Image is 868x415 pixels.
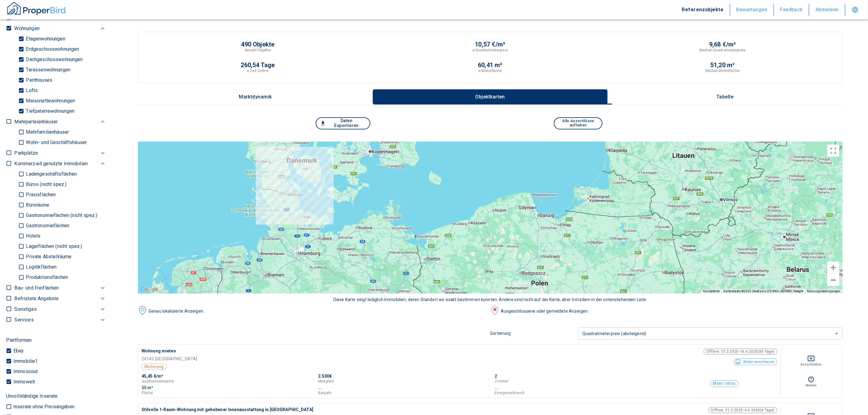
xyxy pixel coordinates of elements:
p: Immoscout [12,369,38,374]
p: ⌀-Zeit Online [247,68,269,74]
p: Immowelt [12,379,35,384]
p: Lagerflächen (nicht spez.) [24,244,82,249]
button: Abmelden [809,4,846,16]
div: Bau- und Freiflächen [14,283,106,293]
p: 10,57 €/m² [475,41,506,47]
p: Tiefpaterrewohnungen [24,109,74,114]
div: Services [14,314,106,325]
p: ... [495,385,499,391]
div: Mehrparteienhäuser [14,116,106,127]
p: Quadratmeterpreis [142,379,174,383]
p: Logitikflächen [24,265,57,269]
p: Inserate ohne Preisangaben [12,404,74,409]
div: Parkplätze [14,148,106,158]
p: Erdgeschosswohnungen [24,47,79,52]
p: Zimmer [495,379,509,383]
p: 2 [495,373,497,379]
p: 9,68 €/m² [709,41,736,47]
p: Wohnungen [14,25,39,32]
p: Median-Wohnfläche [705,68,740,74]
p: Ebay [12,348,24,353]
p: Melden [806,383,817,388]
p: Praxisflächen [24,192,56,197]
p: 260,54 Tage [241,62,275,68]
button: Vollbildansicht ein/aus [827,145,839,157]
p: Kommerziell genutzte Immobilien [14,160,88,167]
p: Hotels [24,234,40,238]
p: Sonstiges [14,306,36,313]
p: Mietpreis [318,379,334,383]
button: ProperBird Logo and Home Button [6,1,67,19]
p: Tabelle [710,94,740,100]
img: image [490,306,499,315]
button: Vergrößern [827,262,839,274]
p: Objektkarten [475,94,506,100]
button: Feedback [774,4,810,16]
p: Etagenwohnungen [24,36,65,41]
img: ProperBird Logo and Home Button [6,1,67,16]
p: Unvollständige Inserate [6,393,57,400]
button: Deselect for this search [784,355,839,362]
p: Services [14,316,33,324]
button: Daten Exportieren [316,117,370,129]
p: Dachgeschosswohnungen [24,57,83,62]
p: Fläche [142,391,153,395]
p: Maisonettewohnungen [24,98,75,103]
p: Parkplätze [14,149,38,157]
button: report this listing [784,376,839,383]
div: Kommerziell genutzte Immobilien [14,158,106,169]
div: Sonstiges [14,304,106,314]
button: Verkleinern [827,274,839,286]
button: Bewertungen [730,4,774,16]
p: 51,20 m² [710,62,735,68]
p: Median-Quadratmeterpreis [700,47,746,53]
div: Diese Karte zeigt lediglich Immobilien, deren Standort wir exakt bestimmen konnten. Andere sind n... [138,297,842,303]
p: Mehrparteienhäuser [14,118,58,125]
p: Produktionsflächen [24,275,68,280]
p: Plattformen [6,337,32,344]
p: 60,41 m² [478,62,503,68]
img: image [138,306,147,315]
button: Bilder anschauen [733,358,777,365]
p: Ausschließen [801,362,822,367]
p: Penthouses [24,78,52,83]
div: Wohnungen [14,23,106,34]
p: Büros (nicht spez.) [24,182,67,187]
button: Mehr Infos [710,380,739,387]
a: Nutzungsbedingungen (wird in neuem Tab geöffnet) [807,290,841,293]
div: wrapped label tabs example [138,89,842,105]
p: Anzahl Objekte [245,47,271,53]
p: Terassenwohnungen [24,67,70,72]
span: Kartendaten ©2025 GeoBasis-DE/BKG (©2009), Google [724,290,803,293]
p: ... [318,385,322,391]
p: Wohnung mieten [142,348,513,354]
p: Lofts [24,88,38,93]
p: Marktdynamik [239,94,272,100]
p: Sortierung [490,330,578,337]
p: Gastronomieflächen [24,223,69,228]
p: Immobilie1 [12,359,38,364]
p: Mehrfamilienhäuser [24,130,69,135]
div: Quadratmeterpreis (absteigend) [578,325,842,341]
div: Genau lokalisierte Anzeigen [147,308,490,314]
a: Dieses Gebiet in Google Maps öffnen (in neuem Fenster) [139,286,160,293]
p: Büroräume [24,203,49,207]
div: Ausgeschlossene oder gemeldete Anzeigen [499,308,843,314]
p: Baujahr [318,391,331,395]
button: Alle Ausschlüsse aufheben [554,117,602,129]
p: Ladengeschäftsflächen [24,172,77,177]
div: Befristete Angebote [14,293,106,304]
p: ⌀-Quadratmeterpreis [472,47,508,53]
img: Google [139,286,160,293]
p: 2.500€ [318,373,332,379]
p: 55 m² [142,385,153,391]
p: 490 Objekte [241,41,274,47]
p: Gastronomieflächen (nicht spez.) [24,213,97,218]
p: Stilvolle 1-Raum-Wohnung mit gehobener Innenausstattung in [GEOGRAPHIC_DATA] [142,406,513,413]
button: Referenzobjekte [676,4,730,16]
p: Energieverbrauch [495,391,525,395]
p: Bau- und Freiflächen [14,284,59,292]
p: Befristete Angebote [14,295,59,302]
p: Private Abstellräume [24,254,71,259]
